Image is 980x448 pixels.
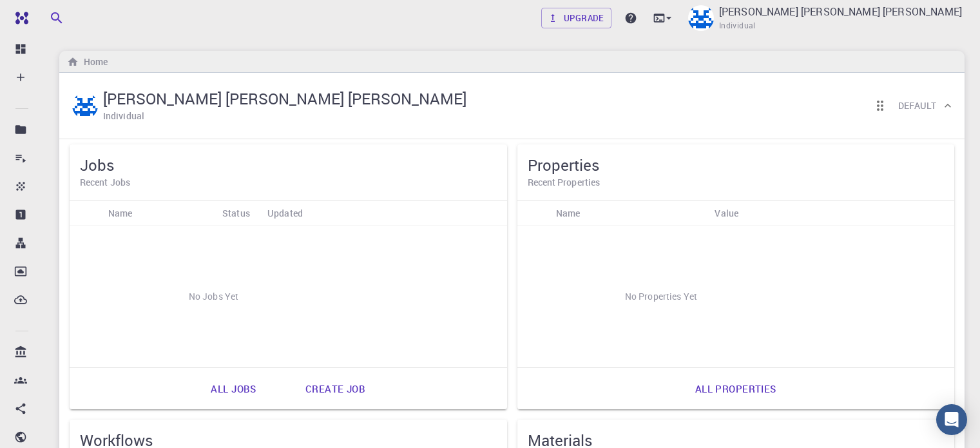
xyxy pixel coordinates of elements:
[70,200,102,226] div: Icon
[102,200,216,226] div: Name
[528,155,945,175] h5: Properties
[261,200,358,226] div: Updated
[550,200,709,226] div: Name
[80,175,497,190] h6: Recent Jobs
[216,200,261,226] div: Status
[688,5,714,31] img: Syed Imran Abbas Shah
[222,200,250,226] div: Status
[708,200,805,226] div: Value
[103,88,466,109] h5: [PERSON_NAME] [PERSON_NAME] [PERSON_NAME]
[936,404,967,435] div: Open Intercom Messenger
[719,4,962,19] p: [PERSON_NAME] [PERSON_NAME] [PERSON_NAME]
[10,12,28,24] img: logo
[79,55,108,69] h6: Home
[267,200,303,226] div: Updated
[541,8,611,28] a: Upgrade
[108,200,133,226] div: Name
[867,93,893,119] button: Reorder cards
[517,200,550,226] div: Icon
[528,175,945,190] h6: Recent Properties
[59,73,965,139] div: Syed Imran Abbas Shah[PERSON_NAME] [PERSON_NAME] [PERSON_NAME]IndividualReorder cardsDefault
[103,109,144,123] h6: Individual
[197,373,270,404] a: All jobs
[70,226,358,367] div: No Jobs Yet
[291,373,380,404] a: Create job
[556,200,581,226] div: Name
[719,19,756,32] span: Individual
[898,99,936,113] h6: Default
[80,155,497,175] h5: Jobs
[681,373,791,404] a: All properties
[517,226,805,367] div: No Properties Yet
[64,55,110,69] nav: breadcrumb
[715,200,738,226] div: Value
[72,93,98,119] img: Syed Imran Abbas Shah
